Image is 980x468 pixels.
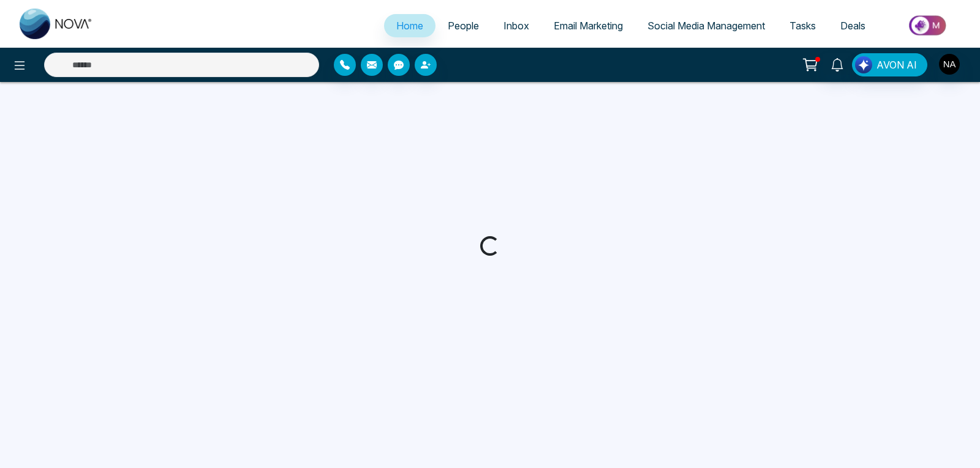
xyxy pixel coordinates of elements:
[491,14,541,37] a: Inbox
[448,20,479,32] span: People
[435,14,491,37] a: People
[647,20,765,32] span: Social Media Management
[541,14,635,37] a: Email Marketing
[396,20,423,32] span: Home
[828,14,878,37] a: Deals
[635,14,777,37] a: Social Media Management
[777,14,828,37] a: Tasks
[554,20,623,32] span: Email Marketing
[884,12,973,39] img: Market-place.gif
[876,58,917,72] span: AVON AI
[855,56,872,73] img: Lead Flow
[20,9,93,39] img: Nova CRM Logo
[939,54,960,75] img: User Avatar
[790,20,816,32] span: Tasks
[384,14,435,37] a: Home
[840,20,865,32] span: Deals
[852,53,927,76] button: AVON AI
[503,20,529,32] span: Inbox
